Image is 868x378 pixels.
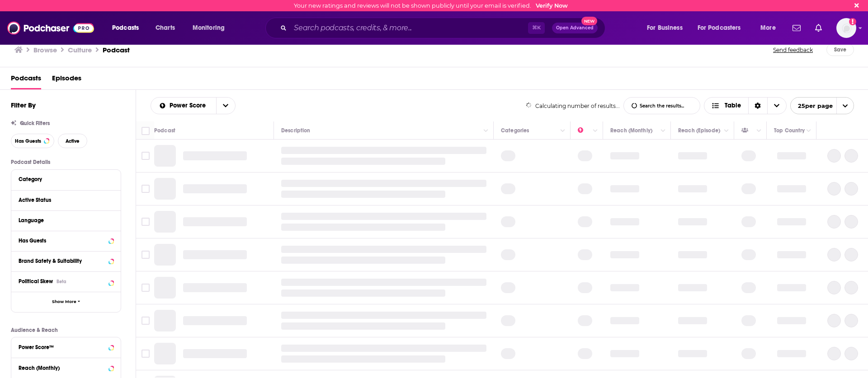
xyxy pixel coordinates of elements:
span: For Business [647,22,683,34]
span: Has Guests [15,139,41,144]
span: Toggle select row [142,317,150,325]
span: Active [66,139,80,144]
span: Logged in as cali-coven [836,18,856,38]
div: Reach (Monthly) [19,365,106,371]
a: Show notifications dropdown [811,20,826,36]
a: Podcasts [11,71,41,89]
span: Podcasts [112,22,139,34]
button: Has Guests [19,235,113,246]
button: Column Actions [754,126,764,136]
span: Toggle select row [142,284,150,292]
div: Description [281,125,310,136]
a: Charts [150,21,180,35]
span: Charts [156,22,175,34]
button: Column Actions [590,126,601,136]
svg: Email not verified [849,18,856,25]
span: Quick Filters [20,120,50,126]
div: Beta [57,279,66,285]
button: Column Actions [557,126,568,136]
button: open menu [641,21,694,35]
div: Brand Safety & Suitability [19,258,106,264]
span: Toggle select row [142,218,150,226]
div: Podcast [154,125,175,136]
button: Choose View [704,97,787,114]
span: Open Advanced [556,26,594,30]
button: Column Actions [721,126,732,136]
div: Category [19,176,108,182]
div: Power Score™ [19,344,106,350]
button: Reach (Monthly) [19,362,113,373]
div: Power Score [578,125,590,136]
span: New [581,17,598,25]
h1: Culture [68,46,92,54]
h2: Choose List sort [151,97,236,114]
p: Podcast Details [11,159,121,165]
h2: Filter By [11,101,36,109]
button: Category [19,173,113,185]
img: Podchaser - Follow, Share and Rate Podcasts [7,19,94,37]
button: open menu [216,98,235,114]
input: Search podcasts, credits, & more... [290,21,528,35]
div: Categories [501,125,529,136]
button: Political SkewBeta [19,275,113,287]
button: Send feedback [770,43,816,56]
button: Save [826,43,854,56]
div: Has Guests [741,125,754,136]
button: Power Score™ [19,341,113,352]
span: Political Skew [19,278,53,285]
button: Language [19,215,113,226]
button: open menu [692,21,754,35]
div: Calculating number of results... [526,103,620,109]
span: Toggle select row [142,350,150,358]
span: For Podcasters [698,22,741,34]
span: Monitoring [193,22,225,34]
div: Reach (Monthly) [610,125,652,136]
button: open menu [151,103,216,109]
button: open menu [754,21,787,35]
span: Show More [52,299,76,304]
span: Power Score [170,103,209,109]
span: Toggle select row [142,251,150,259]
img: User Profile [836,18,856,38]
span: 25 per page [791,99,833,113]
button: Active Status [19,194,113,205]
div: Reach (Episode) [678,125,720,136]
div: Sort Direction [748,98,767,114]
button: Show More [11,292,121,312]
div: Your new ratings and reviews will not be shown publicly until your email is verified. [294,2,568,9]
button: Open AdvancedNew [552,23,598,33]
button: open menu [106,21,151,35]
span: Table [725,103,741,109]
button: open menu [790,97,854,114]
div: Active Status [19,197,108,203]
button: Column Actions [658,126,669,136]
button: Brand Safety & Suitability [19,255,113,266]
a: Episodes [52,71,81,89]
button: open menu [186,21,236,35]
span: Toggle select row [142,152,150,160]
button: Column Actions [803,126,814,136]
span: More [760,22,776,34]
span: Toggle select row [142,185,150,193]
button: Show profile menu [836,18,856,38]
div: Has Guests [19,238,106,244]
span: ⌘ K [528,22,545,34]
div: Search podcasts, credits, & more... [274,18,614,38]
a: Browse [33,46,57,54]
div: Language [19,217,108,224]
button: Has Guests [11,134,54,148]
a: Show notifications dropdown [789,20,804,36]
button: Active [58,134,87,148]
a: Verify Now [536,2,568,9]
p: Audience & Reach [11,327,121,333]
button: Column Actions [481,126,491,136]
h3: Podcast [103,46,130,54]
div: Top Country [774,125,805,136]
